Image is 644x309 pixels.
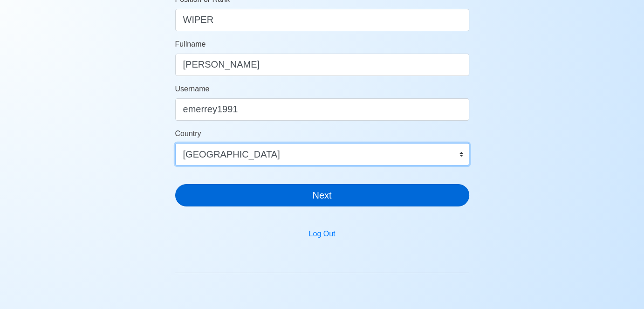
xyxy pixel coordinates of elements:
label: Country [175,128,201,139]
input: Ex. donaldcris [175,98,469,121]
button: Next [175,184,469,206]
button: Log Out [303,225,342,243]
span: Fullname [175,40,206,48]
input: Your Fullname [175,54,469,76]
input: ex. 2nd Officer w/Master License [175,9,469,31]
span: Username [175,85,210,93]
